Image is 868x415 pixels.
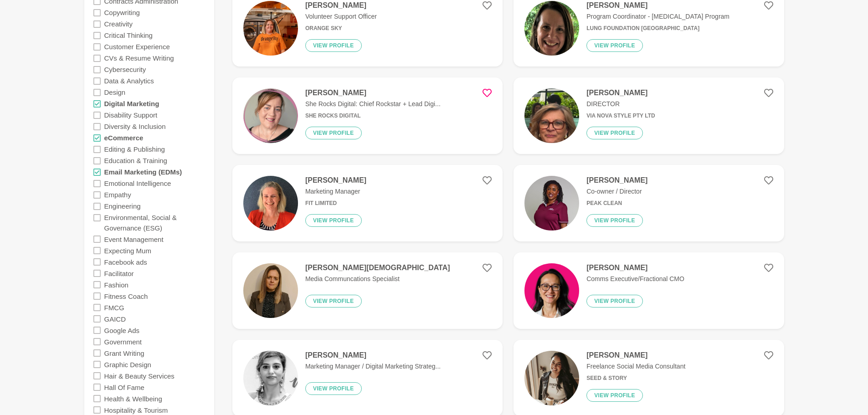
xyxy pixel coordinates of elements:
[104,359,151,370] label: Graphic Design
[243,1,298,56] img: 59e87df8aaa7eaf358d21335300623ab6c639fad-717x623.jpg
[305,88,441,97] h4: [PERSON_NAME]
[586,263,684,272] h4: [PERSON_NAME]
[104,121,166,132] label: Diversity & Inclusion
[586,351,685,360] h4: [PERSON_NAME]
[104,52,174,64] label: CVs & Resume Writing
[104,109,158,121] label: Disability Support
[586,200,647,207] h6: Peak Clean
[305,39,362,52] button: View profile
[514,77,784,154] a: [PERSON_NAME]DIRECTORVIA NOVA STYLE PTY LTDView profile
[104,155,167,166] label: Education & Training
[586,99,655,109] p: DIRECTOR
[104,87,126,98] label: Design
[104,267,134,279] label: Facilitator
[104,7,140,18] label: Copywriting
[104,370,175,381] label: Hair & Beauty Services
[305,25,377,32] h6: Orange Sky
[305,214,362,227] button: View profile
[586,39,643,52] button: View profile
[305,127,362,139] button: View profile
[104,189,131,200] label: Empathy
[305,12,377,21] p: Volunteer Support Officer
[305,113,441,119] h6: She Rocks Digital
[104,64,146,75] label: Cybersecurity
[104,30,153,41] label: Critical Thinking
[305,274,450,284] p: Media Communcations Specialist
[586,1,729,10] h4: [PERSON_NAME]
[524,176,579,231] img: 6cf329f1653bd7b76cff0e4af4799374c804b43e-2000x1334.jpg
[104,41,170,52] label: Customer Experience
[104,245,151,256] label: Expecting Mum
[305,200,366,207] h6: FIT Limited
[586,25,729,32] h6: Lung Foundation [GEOGRAPHIC_DATA]
[232,252,503,329] a: [PERSON_NAME][DEMOGRAPHIC_DATA]Media Communcations SpecialistView profile
[524,351,579,405] img: 125e4231c23fbbaefb4df2d30ea71dfb3e7dafee-782x782.jpg
[104,200,141,212] label: Engineering
[586,88,655,97] h4: [PERSON_NAME]
[104,336,142,347] label: Government
[104,302,124,313] label: FMCG
[104,324,140,336] label: Google Ads
[586,295,643,307] button: View profile
[104,381,144,393] label: Hall Of Fame
[104,393,162,404] label: Health & Wellbeing
[586,113,655,119] h6: VIA NOVA STYLE PTY LTD
[586,176,647,185] h4: [PERSON_NAME]
[524,88,579,143] img: f3563969ab723f79b3ef00bf1b3a63b857f039e5-573x1035.jpg
[305,351,441,360] h4: [PERSON_NAME]
[104,290,148,302] label: Fitness Coach
[104,233,164,245] label: Event Management
[586,187,647,196] p: Co-owner / Director
[305,187,366,196] p: Marketing Manager
[305,382,362,395] button: View profile
[305,1,377,10] h4: [PERSON_NAME]
[104,166,182,178] label: Email Marketing (EDMs)
[104,75,154,87] label: Data & Analytics
[586,274,684,284] p: Comms Executive/Fractional CMO
[514,165,784,241] a: [PERSON_NAME]Co-owner / DirectorPeak CleanView profile
[524,263,579,318] img: 3d286c32cee312792e8fce0c17363b2ed4478b67-1080x1080.png
[586,12,729,21] p: Program Coordinator - [MEDICAL_DATA] Program
[586,214,643,227] button: View profile
[586,375,685,382] h6: Seed & Story
[104,347,144,359] label: Grant Writing
[232,77,503,154] a: [PERSON_NAME]She Rocks Digital: Chief Rockstar + Lead Digi...She Rocks DigitalView profile
[586,127,643,139] button: View profile
[305,362,441,371] p: Marketing Manager / Digital Marketing Strateg...
[104,256,147,267] label: Facebook ads
[305,176,366,185] h4: [PERSON_NAME]
[243,88,298,143] img: 3712f042e1ba8165941ef6fb2e6712174b73e441-500x500.png
[514,252,784,329] a: [PERSON_NAME]Comms Executive/Fractional CMOView profile
[104,98,159,109] label: Digital Marketing
[104,212,205,234] label: Environmental, Social & Governance (ESG)
[104,18,133,30] label: Creativity
[243,263,298,318] img: 523b430585f4bfa20593dcc30ed857ebd7cb188a-800x800.jpg
[104,132,144,143] label: eCommerce
[586,362,685,371] p: Freelance Social Media Consultant
[243,176,298,231] img: b8a846d8d2ba368dd73612e4ac8ebbe1ea1d7589-800x800.jpg
[524,1,579,56] img: cf5cdd28d088399685985ec8631e2a77b8c3b368-874x906.jpg
[305,263,450,272] h4: [PERSON_NAME][DEMOGRAPHIC_DATA]
[305,295,362,307] button: View profile
[104,178,171,189] label: Emotional Intelligence
[305,99,441,109] p: She Rocks Digital: Chief Rockstar + Lead Digi...
[104,279,128,290] label: Fashion
[586,389,643,402] button: View profile
[104,143,165,155] label: Editing & Publishing
[232,165,503,241] a: [PERSON_NAME]Marketing ManagerFIT LimitedView profile
[104,313,126,324] label: GAICD
[243,351,298,405] img: ad1eba198f2b12f377b6915769a47a45d05b5c6d-1165x1239.jpg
